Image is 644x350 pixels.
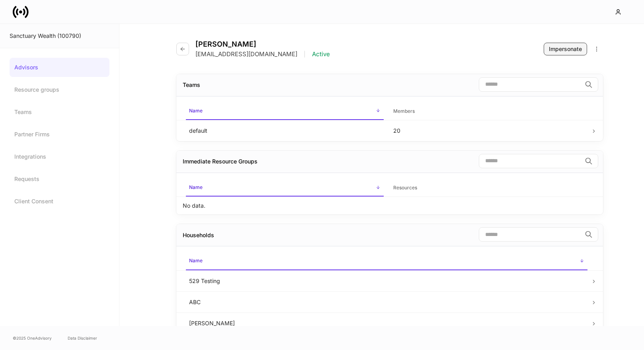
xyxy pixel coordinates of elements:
span: Name [186,253,587,270]
a: Partner Firms [10,125,109,144]
span: Name [186,179,384,197]
span: Members [390,103,588,120]
a: Advisors [10,58,109,77]
td: [PERSON_NAME] [183,313,591,334]
span: Name [186,103,384,120]
a: Teams [10,102,109,122]
a: Requests [10,169,109,189]
div: Immediate Resource Groups [183,157,258,165]
span: Resources [390,180,588,196]
a: Data Disclaimer [68,335,97,341]
a: Resource groups [10,80,109,99]
p: No data. [183,202,205,210]
div: Impersonate [549,45,582,53]
button: Impersonate [544,43,587,55]
td: default [183,120,387,141]
div: Sanctuary Wealth (100790) [10,32,109,40]
h6: Members [393,107,415,115]
a: Integrations [10,147,109,166]
h6: Name [189,257,203,264]
p: | [304,50,306,58]
td: 20 [387,120,591,141]
a: Client Consent [10,192,109,211]
span: © 2025 OneAdvisory [13,335,52,341]
p: [EMAIL_ADDRESS][DOMAIN_NAME] [195,50,297,58]
h4: [PERSON_NAME] [195,40,330,49]
p: Active [312,50,330,58]
td: 529 Testing [183,270,591,291]
div: Teams [183,81,200,89]
h6: Name [189,183,203,191]
h6: Name [189,107,203,114]
div: Households [183,231,214,239]
td: ABC [183,291,591,313]
h6: Resources [393,184,417,191]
